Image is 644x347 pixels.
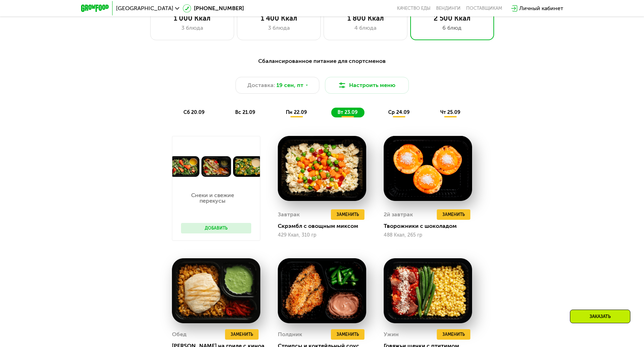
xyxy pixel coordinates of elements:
[397,6,430,11] a: Качество еды
[440,109,460,115] span: чт 25.09
[276,81,303,89] span: 19 сен, пт
[388,109,410,115] span: ср 24.09
[278,209,300,220] div: Завтрак
[278,232,366,238] div: 429 Ккал, 310 гр
[437,329,470,340] button: Заменить
[570,310,630,323] div: Заказать
[442,211,465,218] span: Заменить
[244,14,313,22] div: 1 400 Ккал
[338,109,357,115] span: вт 23.09
[278,223,372,230] div: Скрэмбл с овощным миксом
[384,329,399,340] div: Ужин
[384,223,478,230] div: Творожники с шоколадом
[181,223,251,233] button: Добавить
[331,329,364,340] button: Заменить
[278,329,302,340] div: Полдник
[519,4,563,13] div: Личный кабинет
[225,329,259,340] button: Заменить
[384,209,413,220] div: 2й завтрак
[437,209,470,220] button: Заменить
[116,6,173,11] span: [GEOGRAPHIC_DATA]
[442,331,465,338] span: Заменить
[231,331,253,338] span: Заменить
[466,6,502,11] div: поставщикам
[183,4,244,13] a: [PHONE_NUMBER]
[418,14,487,22] div: 2 500 Ккал
[158,24,227,32] div: 3 блюда
[331,14,400,22] div: 1 800 Ккал
[115,57,529,66] div: Сбалансированное питание для спортсменов
[286,109,307,115] span: пн 22.09
[331,24,400,32] div: 4 блюда
[384,232,472,238] div: 488 Ккал, 265 гр
[172,329,187,340] div: Обед
[325,77,409,94] button: Настроить меню
[244,24,313,32] div: 3 блюда
[158,14,227,22] div: 1 000 Ккал
[247,81,275,89] span: Доставка:
[418,24,487,32] div: 6 блюд
[181,193,244,204] p: Снеки и свежие перекусы
[183,109,204,115] span: сб 20.09
[331,209,364,220] button: Заменить
[337,211,359,218] span: Заменить
[235,109,255,115] span: вс 21.09
[436,6,461,11] a: Вендинги
[337,331,359,338] span: Заменить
